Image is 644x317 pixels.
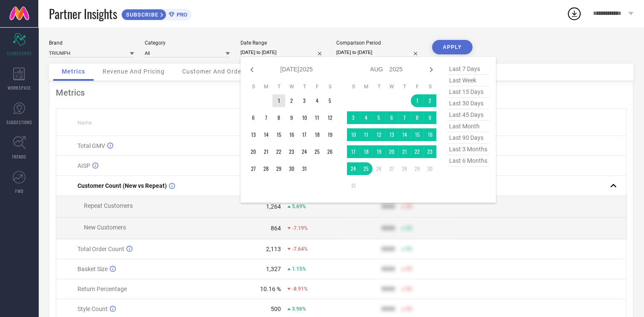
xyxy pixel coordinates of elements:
[56,88,627,98] div: Metrics
[398,128,411,141] td: Thu Aug 14 2025
[424,83,436,90] th: Saturday
[406,204,412,209] span: 50
[406,225,412,231] span: 50
[292,306,306,312] span: 3.96%
[398,145,411,158] td: Thu Aug 21 2025
[372,145,385,158] td: Tue Aug 19 2025
[424,162,436,175] td: Sat Aug 30 2025
[77,162,90,169] span: AISP
[406,306,412,312] span: 50
[385,128,398,141] td: Wed Aug 13 2025
[271,306,281,312] div: 500
[385,145,398,158] td: Wed Aug 20 2025
[424,94,436,107] td: Sat Aug 02 2025
[260,162,272,175] td: Mon Jul 28 2025
[381,246,395,252] div: 9999
[411,111,424,124] td: Fri Aug 08 2025
[77,306,108,312] span: Style Count
[360,111,372,124] td: Mon Aug 04 2025
[298,162,311,175] td: Thu Jul 31 2025
[347,83,360,90] th: Sunday
[247,145,260,158] td: Sun Jul 20 2025
[347,162,360,175] td: Sun Aug 24 2025
[381,266,395,272] div: 9999
[311,128,323,141] td: Fri Jul 18 2025
[447,109,489,121] span: last 45 days
[272,145,285,158] td: Tue Jul 22 2025
[285,94,298,107] td: Wed Jul 02 2025
[272,111,285,124] td: Tue Jul 08 2025
[311,94,323,107] td: Fri Jul 04 2025
[272,162,285,175] td: Tue Jul 29 2025
[247,111,260,124] td: Sun Jul 06 2025
[272,83,285,90] th: Tuesday
[292,246,308,252] span: -7.64%
[424,145,436,158] td: Sat Aug 23 2025
[447,86,489,98] span: last 15 days
[247,83,260,90] th: Sunday
[77,120,92,126] span: Name
[285,162,298,175] td: Wed Jul 30 2025
[240,48,326,57] input: Select date range
[424,128,436,141] td: Sat Aug 16 2025
[381,203,395,210] div: 9999
[175,11,187,18] span: PRO
[247,128,260,141] td: Sun Jul 13 2025
[247,65,257,75] div: Previous month
[298,145,311,158] td: Thu Jul 24 2025
[447,132,489,144] span: last 90 days
[323,83,336,90] th: Saturday
[411,83,424,90] th: Friday
[285,128,298,141] td: Wed Jul 16 2025
[372,128,385,141] td: Tue Aug 12 2025
[411,94,424,107] td: Fri Aug 01 2025
[406,266,412,272] span: 50
[311,111,323,124] td: Fri Jul 11 2025
[7,50,32,57] span: SCORECARDS
[77,182,167,189] span: Customer Count (New vs Repeat)
[360,162,372,175] td: Mon Aug 25 2025
[323,111,336,124] td: Sat Jul 12 2025
[347,145,360,158] td: Sun Aug 17 2025
[292,225,308,231] span: -7.19%
[311,83,323,90] th: Friday
[260,83,272,90] th: Monday
[381,306,395,312] div: 9999
[292,266,306,272] span: 1.15%
[62,68,85,75] span: Metrics
[385,83,398,90] th: Wednesday
[182,68,247,75] span: Customer And Orders
[406,246,412,252] span: 50
[447,63,489,75] span: last 7 days
[385,111,398,124] td: Wed Aug 06 2025
[298,83,311,90] th: Thursday
[323,145,336,158] td: Sat Jul 26 2025
[12,153,26,160] span: TRENDS
[77,266,108,272] span: Basket Size
[372,83,385,90] th: Tuesday
[6,119,32,125] span: SUGGESTIONS
[347,179,360,192] td: Sun Aug 31 2025
[323,94,336,107] td: Sat Jul 05 2025
[360,83,372,90] th: Monday
[266,203,281,210] div: 1,264
[398,162,411,175] td: Thu Aug 28 2025
[292,204,306,209] span: 5.69%
[260,145,272,158] td: Mon Jul 21 2025
[272,94,285,107] td: Tue Jul 01 2025
[298,128,311,141] td: Thu Jul 17 2025
[447,144,489,155] span: last 3 months
[406,286,412,292] span: 50
[411,162,424,175] td: Fri Aug 29 2025
[240,40,326,46] div: Date Range
[424,111,436,124] td: Sat Aug 09 2025
[426,65,436,75] div: Next month
[121,7,192,20] a: SUBSCRIBEPRO
[260,128,272,141] td: Mon Jul 14 2025
[372,162,385,175] td: Tue Aug 26 2025
[285,111,298,124] td: Wed Jul 09 2025
[49,40,134,46] div: Brand
[266,246,281,252] div: 2,113
[372,111,385,124] td: Tue Aug 05 2025
[398,111,411,124] td: Thu Aug 07 2025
